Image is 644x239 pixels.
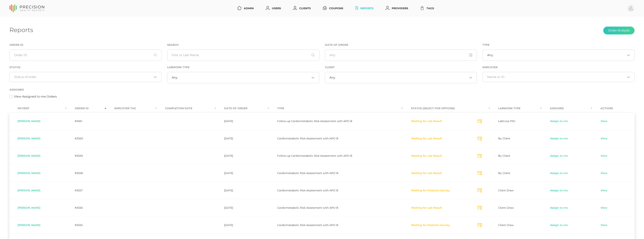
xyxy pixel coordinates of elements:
[487,75,626,79] input: Search for option
[498,189,514,192] span: Client Draw
[403,104,490,113] th: Status (Select for Options) : activate to sort column ascending
[216,164,269,182] td: [DATE]
[18,154,40,157] span: [PERSON_NAME]
[9,88,24,91] label: Assigned
[542,104,592,113] th: Assignee : activate to sort column ascending
[478,119,482,123] svg: Send Notification
[269,104,403,113] th: Type : activate to sort column ascending
[498,171,510,175] span: By Client
[411,137,442,140] button: Waiting for Lab Result
[277,223,338,227] span: Cardiometabolic Risk Assessment with APO B
[411,206,442,210] button: Waiting for Lab Result
[335,76,468,79] input: Search for option
[478,189,482,192] svg: Send Notification
[277,171,338,175] span: Cardiometabolic Risk Assessment with APO B
[482,72,635,82] div: Search for option
[216,113,269,130] td: [DATE]
[67,199,106,216] td: #3556
[325,66,335,69] label: Client
[384,5,410,12] a: Providers
[325,43,348,47] label: Date of Order
[9,26,33,34] h1: Reports
[67,216,106,234] td: #3555
[550,189,568,192] a: Assign to me
[67,130,106,147] td: #3560
[264,5,282,12] a: Users
[157,104,216,113] th: Completion Date : activate to sort column ascending
[18,223,40,227] span: [PERSON_NAME]
[277,119,352,123] span: Follow-up Cardiometabolic Risk Assessment with APO B
[419,5,435,12] a: Tags
[411,189,450,192] button: Waiting for Patient's Survey
[167,50,319,61] input: First or Last Name
[478,206,482,210] svg: Send Notification
[600,206,608,210] a: View
[67,113,106,130] td: #3561
[9,50,162,61] input: Order ID
[167,66,189,69] label: Labwork Type
[411,154,442,158] button: Waiting for Lab Result
[550,223,568,227] a: Assign to me
[18,206,40,209] span: [PERSON_NAME]
[321,5,345,12] a: Coupons
[216,199,269,216] td: [DATE]
[216,216,269,234] td: [DATE]
[498,137,510,140] span: By Client
[292,5,312,12] a: Clients
[67,147,106,165] td: #3559
[329,76,335,79] span: Any
[354,5,375,12] a: Reports
[14,94,57,99] label: View Assigned to me Orders
[167,72,319,83] div: Search for option
[478,223,482,227] svg: Send Notification
[482,43,489,47] label: Type
[498,154,510,157] span: By Client
[14,75,152,79] input: Search for option
[600,119,608,123] a: View
[216,104,269,113] th: Date Of Order : activate to sort column ascending
[411,171,442,175] button: Waiting for Lab Result
[592,104,635,113] th: Actions
[277,154,352,157] span: Follow-up Cardiometabolic Risk Assessment with APO B
[325,50,477,61] input: Any
[600,171,608,175] a: View
[478,171,482,175] svg: Send Notification
[9,43,23,47] label: Order ID
[411,223,450,227] button: Waiting for Patient's Survey
[550,206,568,210] a: Assign to me
[600,223,608,227] a: View
[603,27,635,34] button: Order Analysis
[498,119,516,123] span: LabCorp PSC
[67,182,106,199] td: #3557
[487,53,493,57] span: Any
[277,189,338,192] span: Cardiometabolic Risk Assessment with APO B
[478,154,482,158] svg: Send Notification
[18,171,40,175] span: [PERSON_NAME]
[490,104,542,113] th: Labwork Type : activate to sort column ascending
[18,137,40,140] span: [PERSON_NAME]
[600,154,608,158] a: View
[216,130,269,147] td: [DATE]
[277,206,338,209] span: Cardiometabolic Risk Assessment with APO B
[9,104,67,113] th: Patient : activate to sort column ascending
[216,182,269,199] td: [DATE]
[216,147,269,165] td: [DATE]
[178,76,310,79] input: Search for option
[600,189,608,192] a: View
[172,76,178,79] span: Any
[9,72,162,82] div: Search for option
[482,66,498,69] label: Employer
[167,43,179,47] label: Search
[325,72,477,83] div: Search for option
[67,104,106,113] th: Order ID : activate to sort column ascending
[67,164,106,182] td: #3558
[18,119,40,123] span: [PERSON_NAME]
[478,137,482,141] svg: Send Notification
[18,189,40,192] span: [PERSON_NAME]
[550,137,568,140] a: Assign to me
[493,53,626,57] input: Search for option
[600,137,608,140] a: View
[236,5,255,12] a: Admin
[277,137,338,140] span: Cardiometabolic Risk Assessment with APO B
[550,154,568,158] a: Assign to me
